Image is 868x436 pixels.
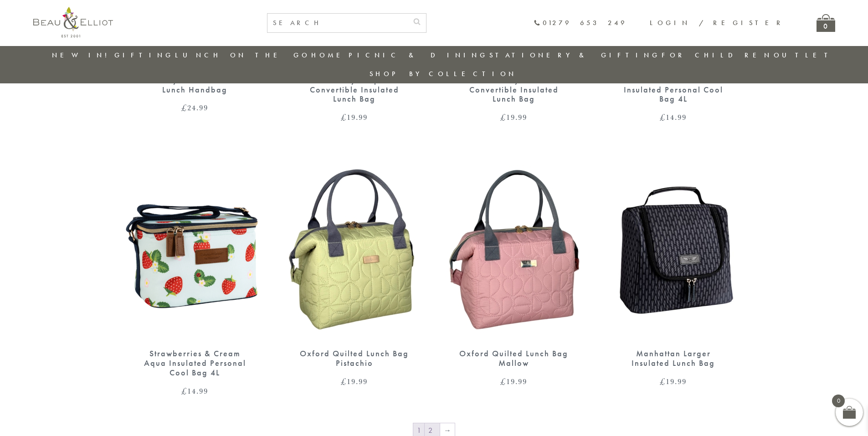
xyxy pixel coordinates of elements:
span: £ [500,376,506,387]
bdi: 19.99 [341,376,368,387]
span: £ [660,112,666,123]
a: New in! [52,51,113,60]
div: Carnaby Bloom Insulated Lunch Handbag [140,76,250,94]
img: Strawberries & Cream Aqua Insulated Personal Cool Bag 4L [124,158,266,340]
span: £ [181,385,187,396]
img: logo [33,7,113,37]
span: £ [181,102,187,113]
bdi: 19.99 [660,376,687,387]
bdi: 24.99 [181,102,208,113]
bdi: 19.99 [500,376,527,387]
div: Carnaby Eclipse Convertible Insulated Lunch Bag [300,76,409,104]
span: £ [341,376,347,387]
a: Shop by collection [370,69,517,78]
span: £ [341,112,347,123]
div: Strawberries & Cream Aqua Insulated Personal Cool Bag 4L [140,349,250,377]
bdi: 19.99 [500,112,527,123]
a: Outlet [774,51,834,60]
span: 0 [832,395,845,407]
input: SEARCH [267,14,408,32]
bdi: 19.99 [341,112,368,123]
span: £ [500,112,506,123]
div: Oxford Quilted Lunch Bag Pistachio [300,349,409,368]
div: Carnaby Petal Convertible Insulated Lunch Bag [459,76,569,104]
a: 0 [817,14,835,32]
a: Oxford quilted lunch bag mallow Oxford Quilted Lunch Bag Mallow £19.99 [443,158,585,385]
img: Manhattan Larger Lunch Bag [603,158,744,340]
a: Picnic & Dining [349,51,488,60]
bdi: 14.99 [181,385,208,396]
div: Manhattan Larger Insulated Lunch Bag [619,349,728,368]
a: Manhattan Larger Lunch Bag Manhattan Larger Insulated Lunch Bag £19.99 [603,158,744,385]
div: Oxford Quilted Lunch Bag Mallow [459,349,569,368]
span: £ [660,376,666,387]
img: Oxford quilted lunch bag mallow [443,158,585,340]
a: Home [311,51,348,60]
a: Stationery & Gifting [489,51,660,60]
a: For Children [662,51,772,60]
a: Lunch On The Go [175,51,310,60]
div: Strawberries & Cream Insulated Personal Cool Bag 4L [619,76,728,104]
a: Oxford Quilted Lunch Bag Pistachio £19.99 [284,158,425,385]
a: Gifting [114,51,174,60]
a: Login / Register [650,18,785,27]
bdi: 14.99 [660,112,687,123]
a: Strawberries & Cream Aqua Insulated Personal Cool Bag 4L Strawberries & Cream Aqua Insulated Pers... [124,158,266,395]
a: 01279 653 249 [534,19,627,27]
